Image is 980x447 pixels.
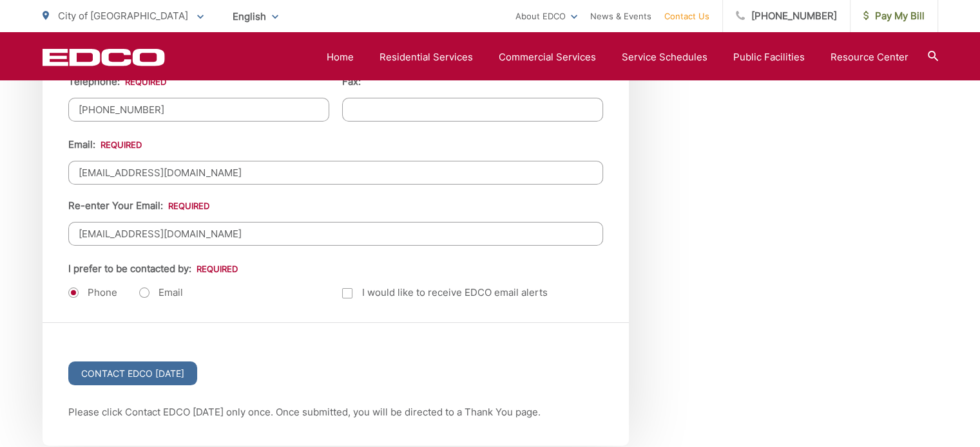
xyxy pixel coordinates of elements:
[68,76,166,87] label: Telephone:
[68,263,238,275] label: I prefer to be contacted by:
[380,50,473,65] a: Residential Services
[68,286,117,299] label: Phone
[664,8,709,24] a: Contact Us
[68,200,209,212] label: Re-enter Your Email:
[831,50,908,65] a: Resource Center
[68,139,142,151] label: Email:
[223,5,288,28] span: English
[342,285,548,300] label: I would like to receive EDCO email alerts
[863,8,925,24] span: Pay My Bill
[43,48,165,66] a: EDCD logo. Return to the homepage.
[499,50,596,65] a: Commercial Services
[58,10,188,22] span: City of [GEOGRAPHIC_DATA]
[327,50,354,65] a: Home
[68,405,603,420] p: Please click Contact EDCO [DATE] only once. Once submitted, you will be directed to a Thank You p...
[515,8,577,24] a: About EDCO
[733,50,805,65] a: Public Facilities
[68,361,197,385] input: Contact EDCO [DATE]
[342,76,361,87] label: Fax:
[622,50,707,65] a: Service Schedules
[590,8,651,24] a: News & Events
[139,286,183,299] label: Email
